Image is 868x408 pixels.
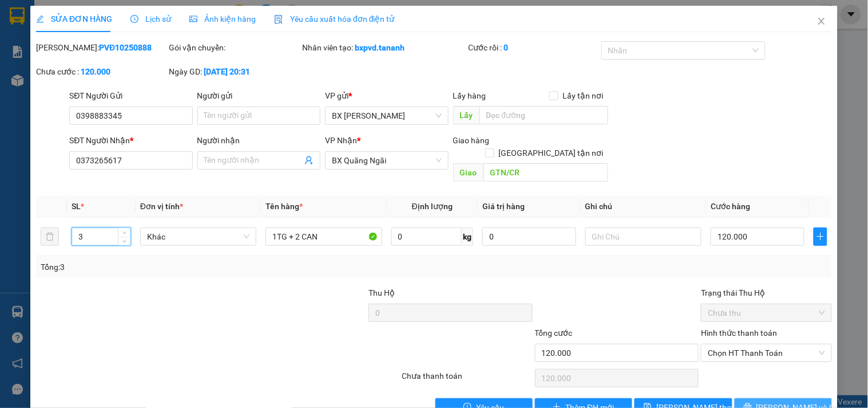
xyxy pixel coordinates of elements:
[130,14,171,23] span: Lịch sử
[806,6,838,38] button: Close
[304,156,314,165] span: user-add
[401,370,533,390] div: Chưa thanh toán
[10,37,90,53] div: 0979108898
[325,136,357,145] span: VP Nhận
[504,43,509,52] b: 0
[99,43,152,52] b: PVĐ10250888
[69,134,192,147] div: SĐT Người Nhận
[36,41,167,54] div: [PERSON_NAME]:
[118,228,130,237] span: Increase Value
[36,14,112,23] span: SỬA ĐƠN HÀNG
[453,106,479,124] span: Lấy
[96,77,112,89] span: CC :
[482,202,525,211] span: Giá trị hàng
[130,15,138,23] span: clock-circle
[265,202,303,211] span: Tên hàng
[814,227,827,246] button: plus
[98,51,190,67] div: 0911325296
[332,107,441,124] span: BX Phạm Văn Đồng
[814,232,827,241] span: plus
[197,89,320,102] div: Người gửi
[121,230,128,237] span: up
[169,41,300,54] div: Gói vận chuyển:
[453,91,486,100] span: Lấy hàng
[462,227,473,246] span: kg
[585,227,701,246] input: Ghi Chú
[701,328,777,338] label: Hình thức thanh toán
[494,147,608,159] span: [GEOGRAPHIC_DATA] tận nơi
[412,202,453,211] span: Định lượng
[558,89,608,102] span: Lấy tận nơi
[36,15,44,23] span: edit
[581,195,706,218] th: Ghi chú
[147,228,249,245] span: Khác
[69,89,192,102] div: SĐT Người Gửi
[708,344,825,362] span: Chọn HT Thanh Toán
[355,43,405,52] b: bxpvd.tananh
[453,163,483,182] span: Giao
[274,14,395,23] span: Yêu cầu xuất hóa đơn điện tử
[121,238,128,245] span: down
[10,11,27,23] span: Gửi:
[189,15,197,23] span: picture
[98,11,125,23] span: Nhận:
[98,37,190,51] div: TÂM
[483,163,608,182] input: Dọc đường
[325,89,448,102] div: VP gửi
[368,288,395,297] span: Thu Hộ
[479,106,608,124] input: Dọc đường
[169,65,300,78] div: Ngày GD:
[10,23,90,37] div: THÁI
[41,261,336,273] div: Tổng: 3
[332,152,441,169] span: BX Quãng Ngãi
[189,14,256,23] span: Ảnh kiện hàng
[708,304,825,321] span: Chưa thu
[453,136,490,145] span: Giao hàng
[711,202,750,211] span: Cước hàng
[36,65,167,78] div: Chưa cước :
[72,202,81,211] span: SL
[302,41,466,54] div: Nhân viên tạo:
[817,17,826,26] span: close
[535,328,573,338] span: Tổng cước
[469,41,599,54] div: Cước rồi :
[274,15,283,24] img: icon
[204,67,251,76] b: [DATE] 20:31
[118,237,130,245] span: Decrease Value
[98,10,190,37] div: BX Quãng Ngãi
[41,227,59,246] button: delete
[96,74,191,90] div: 40.000
[701,287,831,299] div: Trạng thái Thu Hộ
[265,227,382,246] input: VD: Bàn, Ghế
[81,67,110,76] b: 120.000
[10,10,90,23] div: VP Đắk Tô
[140,202,183,211] span: Đơn vị tính
[197,134,320,147] div: Người nhận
